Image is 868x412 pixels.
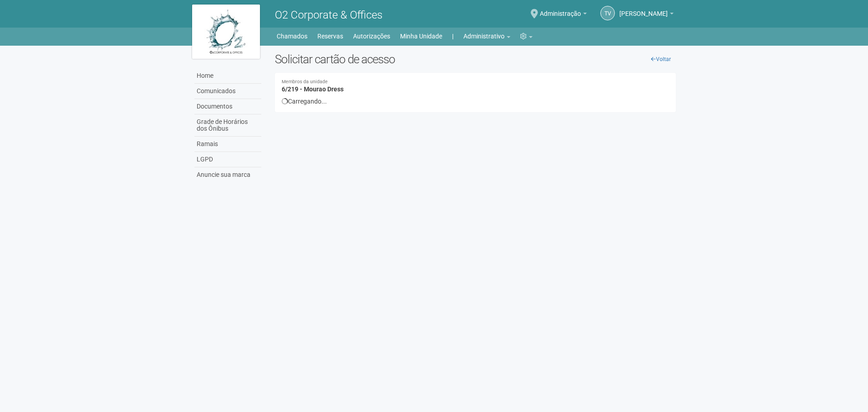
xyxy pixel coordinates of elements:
h2: Solicitar cartão de acesso [275,52,676,66]
a: TV [600,6,615,20]
h4: 6/219 - Mourao Dress [282,80,669,93]
a: [PERSON_NAME] [619,11,674,19]
a: Administrativo [463,30,510,43]
a: Comunicados [194,84,261,99]
a: Administração [540,11,587,19]
a: Documentos [194,99,261,114]
small: Membros da unidade [282,80,669,85]
div: Carregando... [282,97,669,105]
a: Ramais [194,137,261,152]
a: Voltar [646,52,676,66]
a: LGPD [194,152,261,167]
a: Configurações [520,30,533,43]
span: Administração [540,1,581,17]
a: Autorizações [353,30,390,43]
a: Home [194,68,261,84]
a: Anuncie sua marca [194,167,261,182]
img: logo.jpg [192,5,260,59]
a: Chamados [277,30,307,43]
span: O2 Corporate & Offices [275,9,382,21]
a: | [452,30,453,43]
span: Thayane Vasconcelos Torres [619,1,668,17]
a: Minha Unidade [400,30,442,43]
a: Reservas [317,30,343,43]
a: Grade de Horários dos Ônibus [194,114,261,137]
